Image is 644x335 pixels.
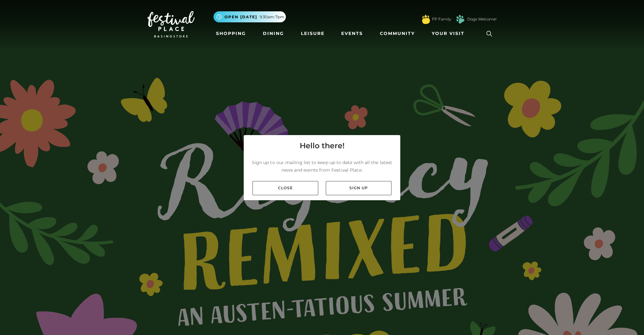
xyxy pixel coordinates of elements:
[214,11,286,22] button: Open [DATE] 9.30am-7pm
[147,11,195,37] img: Festival Place Logo
[339,28,365,39] a: Events
[253,181,318,195] a: Close
[300,140,345,151] h4: Hello there!
[260,28,286,39] a: Dining
[249,159,395,174] p: Sign up to our mailing list to keep up to date with all the latest news and events from Festival ...
[377,28,417,39] a: Community
[429,28,470,39] a: Your Visit
[432,30,464,37] span: Your Visit
[467,16,497,22] a: Dogs Welcome!
[260,14,284,20] span: 9.30am-7pm
[225,14,257,20] span: Open [DATE]
[214,28,248,39] a: Shopping
[326,181,391,195] a: Sign up
[298,28,327,39] a: Leisure
[432,16,451,22] a: FP Family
